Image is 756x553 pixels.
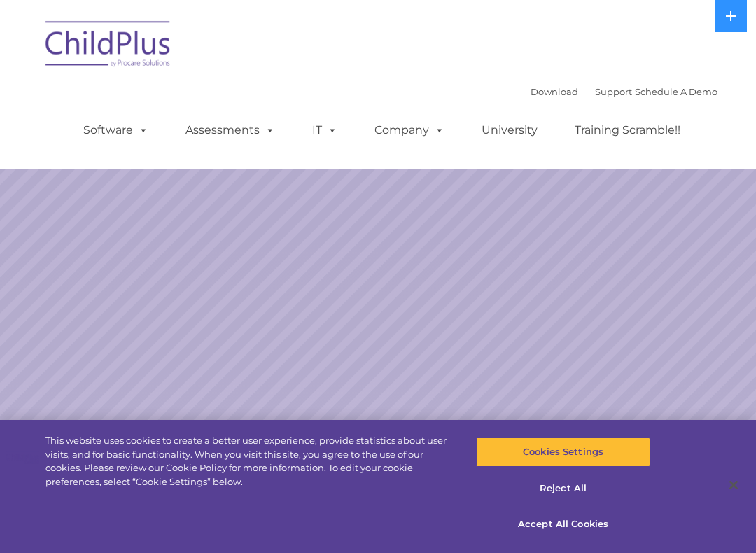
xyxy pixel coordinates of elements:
[531,86,578,97] a: Download
[476,474,650,503] button: Reject All
[531,86,717,97] font: |
[476,437,650,467] button: Cookies Settings
[45,434,454,489] div: This website uses cookies to create a better user experience, provide statistics about user visit...
[38,11,178,81] img: ChildPlus by Procare Solutions
[718,470,749,500] button: Close
[561,116,694,144] a: Training Scramble!!
[476,510,650,539] button: Accept All Cookies
[635,86,717,97] a: Schedule A Demo
[360,116,458,144] a: Company
[298,116,351,144] a: IT
[468,116,552,144] a: University
[171,116,289,144] a: Assessments
[69,116,162,144] a: Software
[595,86,632,97] a: Support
